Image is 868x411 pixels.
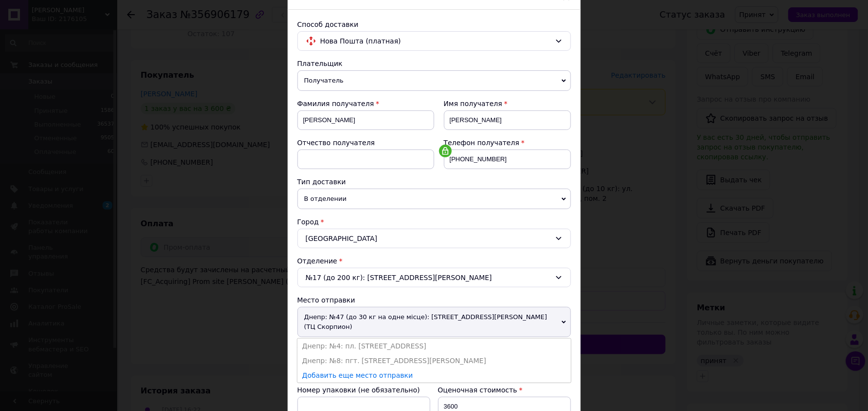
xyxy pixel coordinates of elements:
span: Фамилия получателя [297,100,374,108]
div: Способ доставки [297,20,571,29]
div: [GEOGRAPHIC_DATA] [297,229,571,248]
input: +380 [444,150,571,169]
span: Тип доставки [297,178,346,186]
span: Место отправки [297,296,356,304]
span: Телефон получателя [444,139,520,147]
span: Отчество получателя [297,139,375,147]
span: Нова Пошта (платная) [320,36,551,46]
div: Номер упаковки (не обязательно) [297,385,430,395]
a: Добавить еще место отправки [302,371,413,379]
span: Получатель [297,70,571,91]
span: В отделении [297,189,571,209]
li: Днепр: №8: пгт. [STREET_ADDRESS][PERSON_NAME] [297,353,571,368]
div: Отделение [297,256,571,266]
div: Оценочная стоимость [438,385,571,395]
span: Плательщик [297,60,343,67]
span: Днепр: №47 (до 30 кг на одне місце): [STREET_ADDRESS][PERSON_NAME] (ТЦ Скорпион) [297,307,571,337]
div: №17 (до 200 кг): [STREET_ADDRESS][PERSON_NAME] [297,268,571,287]
li: Днепр: №4: пл. [STREET_ADDRESS] [297,339,571,353]
div: Город [297,217,571,227]
span: Имя получателя [444,100,503,108]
